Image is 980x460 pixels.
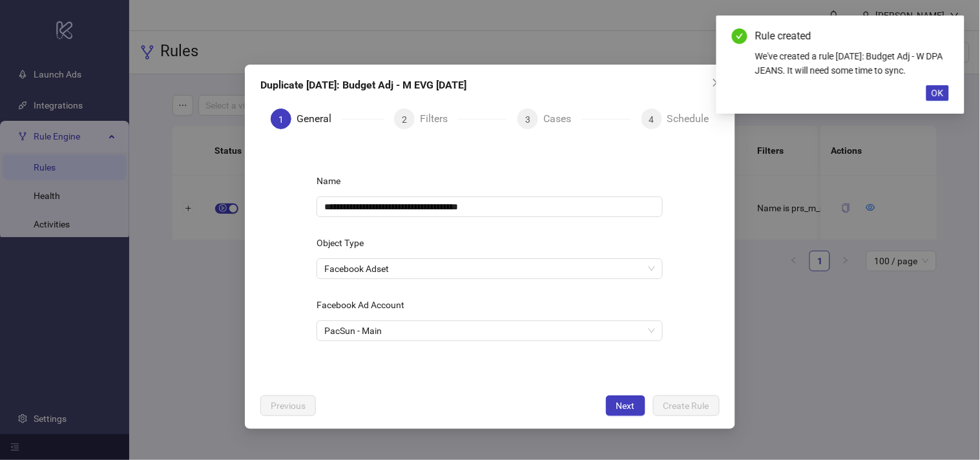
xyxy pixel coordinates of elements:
span: 2 [402,114,407,125]
span: Facebook Adset [325,259,656,278]
label: Name [317,171,349,191]
div: Duplicate [DATE]: Budget Adj - M EVG [DATE] [260,78,720,93]
span: check-circle [732,28,747,44]
div: Schedule [667,109,709,129]
button: Previous [260,395,316,416]
span: OK [932,88,944,98]
span: PacSun - Main [325,321,656,340]
button: OK [926,85,949,101]
div: Cases [544,109,582,129]
div: General [297,109,342,129]
span: 4 [649,114,654,125]
button: Next [606,395,645,416]
span: 3 [526,114,531,125]
a: Close [935,28,949,43]
span: Next [616,401,635,411]
span: close [712,78,722,88]
button: Create Rule [653,395,720,416]
button: Close [707,72,727,93]
div: Filters [420,109,458,129]
label: Facebook Ad Account [317,295,413,315]
input: Name [317,196,663,217]
label: Object Type [317,233,373,253]
span: 1 [278,114,284,125]
div: Rule created [755,28,949,44]
div: We've created a rule [DATE]: Budget Adj - W DPA JEANS. It will need some time to sync. [755,49,949,78]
